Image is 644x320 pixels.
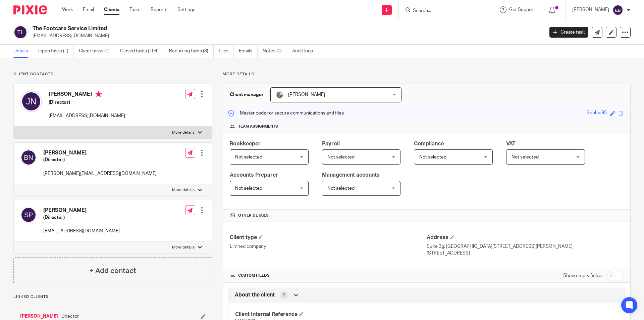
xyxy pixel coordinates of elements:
p: More details [172,187,195,193]
img: svg%3E [20,207,37,223]
span: Not selected [235,186,262,191]
h3: Client manager [230,91,264,98]
a: Files [219,45,234,58]
p: [PERSON_NAME] [572,6,609,13]
span: 1 [282,292,285,299]
a: Recurring tasks (8) [169,45,214,58]
a: Create task [549,27,588,38]
span: About the client [235,291,275,299]
span: Bookkeeper [230,141,261,146]
a: Settings [177,6,195,13]
img: me.jpg [276,91,284,99]
a: Open tasks (1) [38,45,74,58]
p: Suite 3g, [GEOGRAPHIC_DATA][STREET_ADDRESS][PERSON_NAME] [427,243,624,250]
span: Other details [238,213,269,218]
p: Client contacts [13,72,212,77]
h4: Client Internal Reference [235,311,427,318]
a: [PERSON_NAME] [20,313,58,320]
p: [STREET_ADDRESS] [427,250,624,257]
span: Director [61,313,79,320]
a: Emails [239,45,258,58]
h4: [PERSON_NAME] [43,149,157,156]
p: [EMAIL_ADDRESS][DOMAIN_NAME] [49,112,125,119]
img: svg%3E [13,25,28,39]
a: Clients [104,6,119,13]
a: Notes (0) [263,45,287,58]
p: More details [172,245,195,250]
h5: (Director) [43,156,157,163]
img: svg%3E [20,91,42,112]
span: Not selected [327,186,355,191]
a: Email [83,6,94,13]
h4: [PERSON_NAME] [43,207,120,214]
span: Not selected [419,155,446,159]
p: More details [172,130,195,135]
span: Compliance [414,141,444,146]
p: [EMAIL_ADDRESS][DOMAIN_NAME] [43,228,120,234]
p: [EMAIL_ADDRESS][DOMAIN_NAME] [33,33,539,39]
h5: (Director) [49,99,125,106]
h5: (Director) [43,214,120,221]
span: [PERSON_NAME] [288,92,325,97]
p: [PERSON_NAME][EMAIL_ADDRESS][DOMAIN_NAME] [43,170,157,177]
img: Pixie [13,5,47,14]
a: Details [13,45,33,58]
span: Not selected [327,155,355,159]
h4: CUSTOM FIELDS [230,273,427,278]
p: Limited company [230,243,427,250]
span: Accounts Preparer [230,172,278,178]
h4: [PERSON_NAME] [49,91,125,99]
input: Search [412,8,473,14]
h2: The Footcare Service Limited [33,25,438,32]
span: Management accounts [322,172,380,178]
p: More details [223,72,631,77]
a: Work [62,6,73,13]
span: VAT [506,141,516,146]
a: Reports [151,6,167,13]
label: Show empty fields [563,272,602,279]
div: Sophie95 [587,109,607,117]
a: Audit logs [292,45,318,58]
h4: Address [427,234,624,241]
span: Not selected [512,155,539,159]
a: Closed tasks (104) [120,45,164,58]
img: svg%3E [612,5,623,15]
h4: Client type [230,234,427,241]
p: Linked clients [13,294,212,300]
h4: + Add contact [89,266,136,276]
span: Team assignments [238,124,278,129]
a: Team [129,6,141,13]
span: Get Support [509,7,535,12]
img: svg%3E [20,149,37,166]
p: Master code for secure communications and files [228,110,344,117]
i: Primary [95,91,102,97]
span: Not selected [235,155,262,159]
a: Client tasks (0) [79,45,115,58]
span: Payroll [322,141,340,146]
